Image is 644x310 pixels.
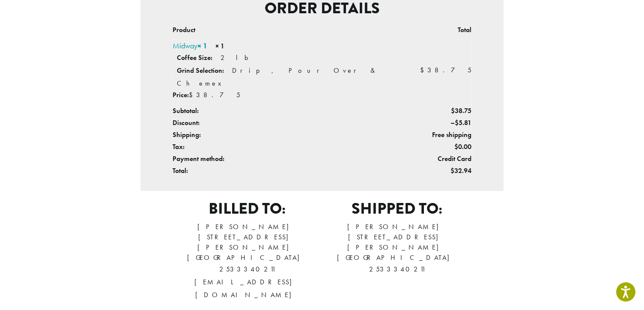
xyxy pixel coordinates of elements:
[189,90,196,99] span: $
[197,41,207,51] strong: × 1
[189,90,240,99] span: 38.75
[420,153,471,165] td: Credit Card
[173,117,420,129] th: Discount:
[215,42,224,51] strong: × 1
[322,263,472,276] p: 2533340211
[451,106,455,115] span: $
[173,90,189,99] strong: Price:
[177,66,378,88] p: Drip, Pour Over & Chemex
[172,276,322,301] p: [EMAIL_ADDRESS][DOMAIN_NAME]
[173,141,420,153] th: Tax:
[420,129,471,141] td: Free shipping
[173,129,420,141] th: Shipping:
[420,21,471,40] th: Total
[221,53,248,62] p: 2 lb
[450,166,454,175] span: $
[173,165,420,177] th: Total:
[420,66,471,75] bdi: 38.75
[173,21,420,40] th: Product
[455,118,459,127] span: $
[172,200,322,218] h2: Billed to:
[454,142,471,151] span: 0.00
[455,118,471,127] span: 5.81
[172,222,322,301] address: [PERSON_NAME] [STREET_ADDRESS] [PERSON_NAME][GEOGRAPHIC_DATA]
[420,117,471,129] td: –
[177,53,212,62] strong: Coffee Size:
[172,263,322,276] p: 2533340211
[450,166,471,175] span: 32.94
[451,106,471,115] span: 38.75
[173,105,420,117] th: Subtotal:
[454,142,458,151] span: $
[322,200,472,218] h2: Shipped to:
[173,153,420,165] th: Payment method:
[322,222,472,276] address: [PERSON_NAME] [STREET_ADDRESS] [PERSON_NAME][GEOGRAPHIC_DATA]
[173,41,207,51] a: Midway× 1
[177,66,224,75] strong: Grind Selection:
[420,66,427,75] span: $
